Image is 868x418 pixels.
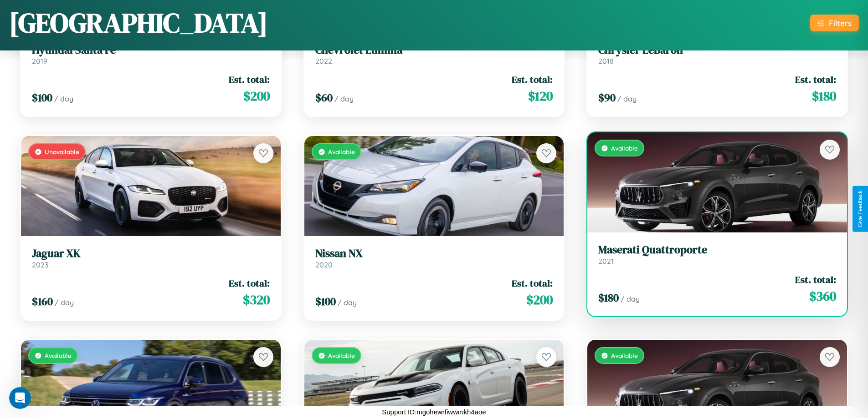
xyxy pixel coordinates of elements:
[611,144,638,152] span: Available
[528,87,553,105] span: $ 120
[857,191,863,227] div: Give Feedback
[32,44,270,66] a: Hyundai Santa Fe2019
[9,4,268,41] h1: [GEOGRAPHIC_DATA]
[829,18,852,28] div: Filters
[315,90,333,105] span: $ 60
[229,73,270,86] span: Est. total:
[45,148,79,156] span: Unavailable
[229,277,270,290] span: Est. total:
[32,247,270,269] a: Jaguar XK2023
[598,243,836,266] a: Maserati Quattroporte2021
[243,291,270,309] span: $ 320
[512,277,553,290] span: Est. total:
[315,44,553,66] a: Chevrolet Lumina2022
[32,56,47,65] span: 2019
[32,294,53,309] span: $ 160
[315,294,336,309] span: $ 100
[334,94,354,103] span: / day
[315,247,553,269] a: Nissan NX2020
[617,94,637,103] span: / day
[812,87,836,105] span: $ 180
[598,56,614,65] span: 2018
[54,94,73,103] span: / day
[598,90,616,105] span: $ 90
[526,291,553,309] span: $ 200
[9,387,31,409] iframe: Intercom live chat
[809,287,836,305] span: $ 360
[598,257,614,266] span: 2021
[315,56,332,65] span: 2022
[315,260,333,269] span: 2020
[795,273,836,286] span: Est. total:
[810,15,859,31] button: Filters
[243,87,270,105] span: $ 200
[611,352,638,359] span: Available
[32,247,270,260] h3: Jaguar XK
[598,290,619,305] span: $ 180
[382,406,486,418] p: Support ID: mgohewrfiwwmkh4aoe
[55,298,74,307] span: / day
[32,260,48,269] span: 2023
[328,148,355,156] span: Available
[32,90,52,105] span: $ 100
[621,294,640,303] span: / day
[598,243,836,257] h3: Maserati Quattroporte
[338,298,357,307] span: / day
[328,352,355,359] span: Available
[512,73,553,86] span: Est. total:
[45,352,72,359] span: Available
[598,44,836,66] a: Chrysler LeBaron2018
[795,73,836,86] span: Est. total:
[315,247,553,260] h3: Nissan NX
